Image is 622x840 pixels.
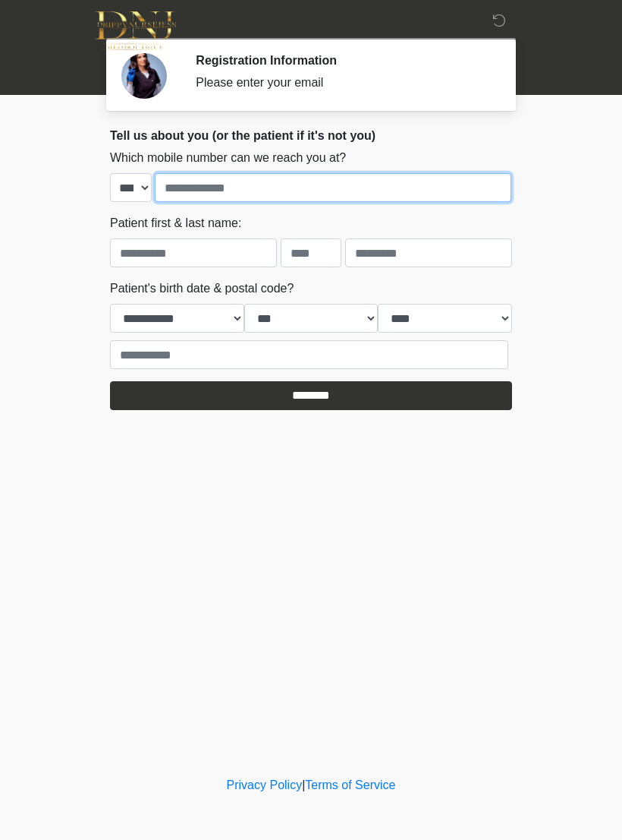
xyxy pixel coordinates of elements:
[110,149,346,167] label: Which mobile number can we reach you at?
[227,778,303,791] a: Privacy Policy
[110,128,512,143] h2: Tell us about you (or the patient if it's not you)
[95,11,176,50] img: DNJ Med Boutique Logo
[196,74,489,92] div: Please enter your email
[110,279,294,298] label: Patient's birth date & postal code?
[305,778,395,791] a: Terms of Service
[110,214,241,232] label: Patient first & last name:
[121,53,167,99] img: Agent Avatar
[302,778,305,791] a: |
